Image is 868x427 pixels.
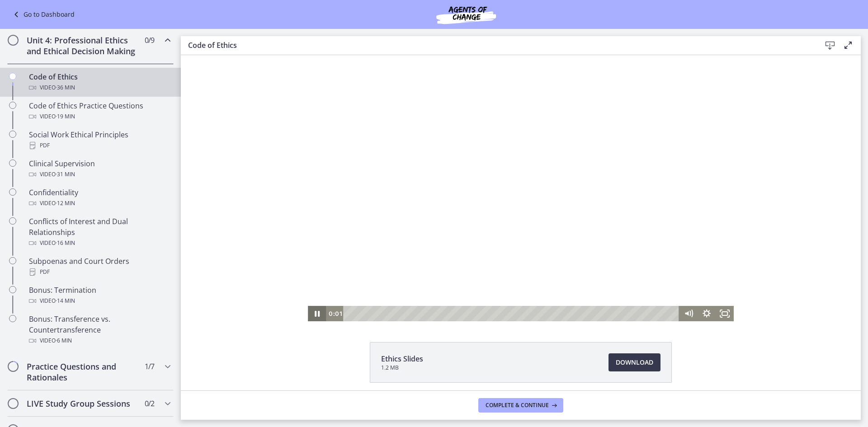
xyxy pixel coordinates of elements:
span: · 12 min [56,198,75,209]
div: Video [29,238,170,249]
div: Subpoenas and Court Orders [29,256,170,277]
div: PDF [29,140,170,151]
div: Video [29,169,170,180]
span: Download [616,357,653,368]
span: · 6 min [56,335,72,346]
span: 0 / 2 [145,398,154,409]
span: 1 / 7 [145,361,154,372]
div: Video [29,111,170,122]
h3: Code of Ethics [188,40,807,51]
div: PDF [29,267,170,277]
span: Complete & continue [486,402,549,409]
div: Clinical Supervision [29,158,170,180]
div: Social Work Ethical Principles [29,129,170,151]
span: Ethics Slides [381,353,423,364]
button: Fullscreen [535,251,553,266]
span: · 19 min [56,111,75,122]
span: 1.2 MB [381,364,423,371]
span: 0 / 9 [145,35,154,46]
a: Go to Dashboard [11,9,75,20]
div: Video [29,82,170,93]
a: Download [609,353,660,371]
div: Bonus: Termination [29,285,170,306]
img: Agents of Change [412,4,520,25]
span: · 14 min [56,296,75,306]
button: Complete & continue [478,398,563,413]
span: · 31 min [56,169,75,180]
span: · 16 min [56,238,75,249]
div: Code of Ethics [29,71,170,93]
button: Mute [499,251,517,266]
iframe: Video Lesson [181,55,861,321]
div: Confidentiality [29,187,170,209]
div: Video [29,335,170,346]
h2: Unit 4: Professional Ethics and Ethical Decision Making [27,35,137,56]
div: Bonus: Transference vs. Countertransference [29,314,170,346]
div: Code of Ethics Practice Questions [29,100,170,122]
div: Conflicts of Interest and Dual Relationships [29,216,170,249]
h2: Practice Questions and Rationales [27,361,137,383]
h2: LIVE Study Group Sessions [27,398,137,409]
button: Show settings menu [517,251,535,266]
span: · 36 min [56,82,75,93]
div: Video [29,296,170,306]
div: Video [29,198,170,209]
